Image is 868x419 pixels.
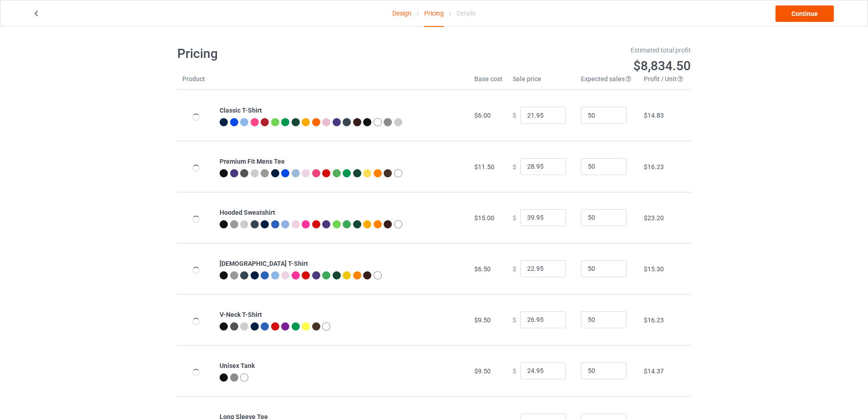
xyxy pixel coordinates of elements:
[220,311,262,318] b: V-Neck T-Shirt
[441,46,691,55] div: Estimated total profit
[177,74,215,90] th: Product
[474,367,491,375] span: $9.50
[513,265,516,272] span: $
[644,367,664,375] span: $14.37
[474,214,494,222] span: $15.00
[220,107,262,114] b: Classic T-Shirt
[474,316,491,324] span: $9.50
[220,260,308,267] b: [DEMOGRAPHIC_DATA] T-Shirt
[644,214,664,222] span: $23.20
[644,112,664,119] span: $14.83
[474,163,494,171] span: $11.50
[644,163,664,171] span: $16.23
[639,74,691,90] th: Profit / Unit
[384,118,392,126] img: heather_texture.png
[220,209,275,216] b: Hooded Sweatshirt
[261,169,269,177] img: heather_texture.png
[513,163,516,170] span: $
[230,373,238,382] img: heather_texture.png
[474,112,491,119] span: $6.00
[457,0,476,26] div: Details
[474,265,491,273] span: $6.50
[424,0,444,27] div: Pricing
[644,316,664,324] span: $16.23
[513,112,516,119] span: $
[392,0,411,26] a: Design
[576,74,639,90] th: Expected sales
[508,74,576,90] th: Sale price
[177,46,428,62] h1: Pricing
[633,58,691,73] span: $8,834.50
[220,158,285,165] b: Premium Fit Mens Tee
[513,214,516,221] span: $
[220,362,255,369] b: Unisex Tank
[776,5,834,22] a: Continue
[469,74,508,90] th: Base cost
[513,316,516,323] span: $
[513,367,516,374] span: $
[644,265,664,273] span: $15.30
